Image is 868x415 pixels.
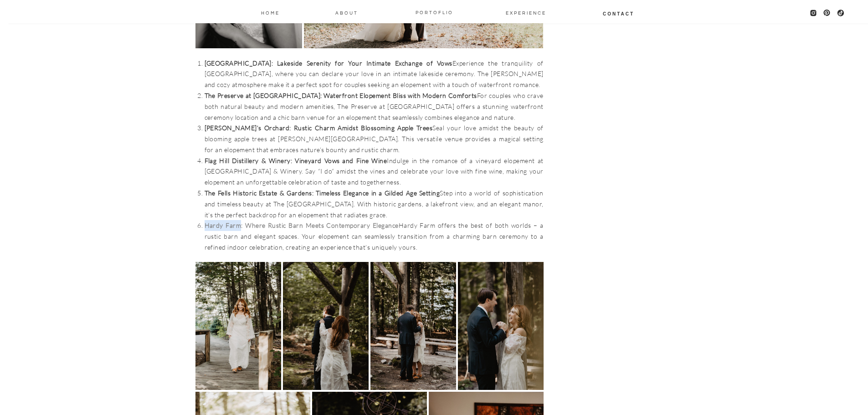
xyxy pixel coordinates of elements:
[602,10,635,17] a: Contact
[205,221,399,229] a: Hardy Farm: Where Rustic Barn Meets Contemporary Elegance
[205,123,544,155] li: Seal your love amidst the beauty of blooming apple trees at [PERSON_NAME][GEOGRAPHIC_DATA]. This ...
[195,262,281,390] img: Top 10 Hidden Gem Wedding Venues in New Hampshire 11
[205,59,452,67] a: [GEOGRAPHIC_DATA]: Lakeside Serenity for Your Intimate Exchange of Vows
[205,157,387,164] strong: Flag Hill Distillery & Winery: Vineyard Vows and Fine Wine
[205,90,544,123] li: For couples who crave both natural beauty and modern amenities, The Preserve at [GEOGRAPHIC_DATA]...
[205,220,544,252] li: Hardy Farm offers the best of both worlds – a rustic barn and elegant spaces. Your elopement can ...
[205,188,544,220] li: Step into a world of sophistication and timeless beauty at The [GEOGRAPHIC_DATA]. With historic g...
[370,262,456,390] img: Top 10 Hidden Gem Wedding Venues in New Hampshire 13
[412,8,457,15] a: PORTOFLIO
[205,157,389,164] a: Flag Hill Distillery & Winery: Vineyard Vows and Fine WineI
[335,9,359,16] a: About
[205,155,544,188] li: ndulge in the romance of a vineyard elopement at [GEOGRAPHIC_DATA] & Winery. Say “I do” amidst th...
[506,9,539,16] a: EXPERIENCE
[205,124,433,132] a: [PERSON_NAME]’s Orchard: Rustic Charm Amidst Blossoming Apple Trees
[205,92,477,99] a: The Preserve at [GEOGRAPHIC_DATA]: Waterfront Elopement Bliss with Modern Comforts
[458,262,544,390] img: Top 10 Hidden Gem Wedding Venues in New Hampshire 14
[283,262,369,390] img: Top 10 Hidden Gem Wedding Venues in New Hampshire 12
[261,9,281,16] a: Home
[205,58,544,90] li: Experience the tranquility of [GEOGRAPHIC_DATA], where you can declare your love in an intimate l...
[205,189,440,197] a: The Fells Historic Estate & Gardens: Timeless Elegance in a Gilded Age Setting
